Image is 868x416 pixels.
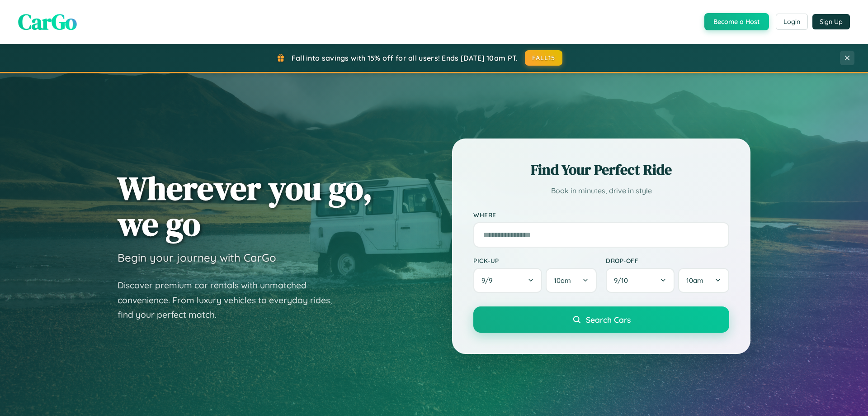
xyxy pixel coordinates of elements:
[686,276,703,285] span: 10am
[18,7,77,37] span: CarGo
[473,306,729,333] button: Search Cars
[118,251,276,264] h3: Begin your journey with CarGo
[776,14,808,30] button: Login
[678,268,729,293] button: 10am
[473,160,729,180] h2: Find Your Perfect Ride
[118,170,373,242] h1: Wherever you go, we go
[473,257,597,264] label: Pick-up
[704,13,769,30] button: Become a Host
[586,315,631,325] span: Search Cars
[606,257,729,264] label: Drop-off
[292,53,518,62] span: Fall into savings with 15% off for all users! Ends [DATE] 10am PT.
[546,268,597,293] button: 10am
[812,14,850,29] button: Sign Up
[554,276,571,285] span: 10am
[473,268,542,293] button: 9/9
[473,184,729,197] p: Book in minutes, drive in style
[525,50,563,66] button: FALL15
[481,276,497,285] span: 9 / 9
[473,211,729,219] label: Where
[606,268,675,293] button: 9/10
[118,278,344,322] p: Discover premium car rentals with unmatched convenience. From luxury vehicles to everyday rides, ...
[614,276,632,285] span: 9 / 10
